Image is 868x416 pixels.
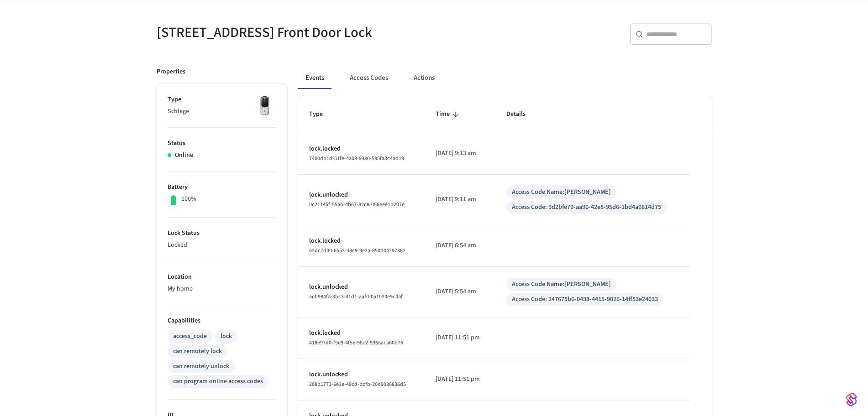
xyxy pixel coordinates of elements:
[512,187,611,197] div: Access Code Name: [PERSON_NAME]
[173,362,229,371] div: can remotely unlock
[436,333,484,343] p: [DATE] 11:51 pm
[309,293,403,301] span: aeb984fa-3bc3-41d1-aaf0-0a1020e9c4af
[168,107,276,116] p: Schlage
[168,272,276,282] p: Location
[309,370,414,380] p: lock.unlocked
[298,67,331,89] button: Events
[309,155,404,162] span: 7400db1d-51fe-4a08-9380-595fa3c4ad19
[168,284,276,294] p: My home
[221,332,232,341] div: lock
[436,287,484,296] p: [DATE] 5:54 am
[298,67,712,89] div: ant example
[436,374,484,384] p: [DATE] 11:51 pm
[309,339,403,347] span: 418e97d0-f9e9-4f5e-98c2-9368aca60b76
[309,190,414,200] p: lock.unlocked
[253,95,276,118] img: Yale Assure Touchscreen Wifi Smart Lock, Satin Nickel, Front
[309,201,405,208] span: 0c21145f-55ab-4b67-82c8-056eee1b207e
[512,295,658,304] div: Access Code: 247675b6-0433-4415-9026-14ff53e24033
[175,151,193,160] p: Online
[436,241,484,250] p: [DATE] 6:54 am
[436,195,484,204] p: [DATE] 9:11 am
[512,280,611,289] div: Access Code Name: [PERSON_NAME]
[436,107,462,121] span: Time
[846,392,857,407] img: SeamLogoGradient.69752ec5.svg
[168,229,276,238] p: Lock Status
[168,316,276,326] p: Capabilities
[436,149,484,158] p: [DATE] 9:13 am
[512,203,661,212] div: Access Code: 9d2bfe79-aa90-42e8-95d6-1bd4a9814d75
[168,95,276,104] p: Type
[342,67,395,89] button: Access Codes
[406,67,442,89] button: Actions
[309,107,335,121] span: Type
[309,144,414,154] p: lock.locked
[157,67,185,77] p: Properties
[181,194,196,204] p: 100%
[168,182,276,192] p: Battery
[309,380,406,388] span: 268b1773-6e3e-49cd-bcfb-30d9036836d5
[173,377,263,386] div: can program online access codes
[309,282,414,292] p: lock.unlocked
[173,347,222,356] div: can remotely lock
[173,332,207,341] div: access_code
[309,236,414,246] p: lock.locked
[506,107,537,121] span: Details
[168,240,276,250] p: Locked
[309,247,405,255] span: 62dc7d30-6553-48c9-9e2a-850d04297382
[168,139,276,148] p: Status
[157,23,429,42] h5: [STREET_ADDRESS] Front Door Lock
[309,328,414,338] p: lock.locked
